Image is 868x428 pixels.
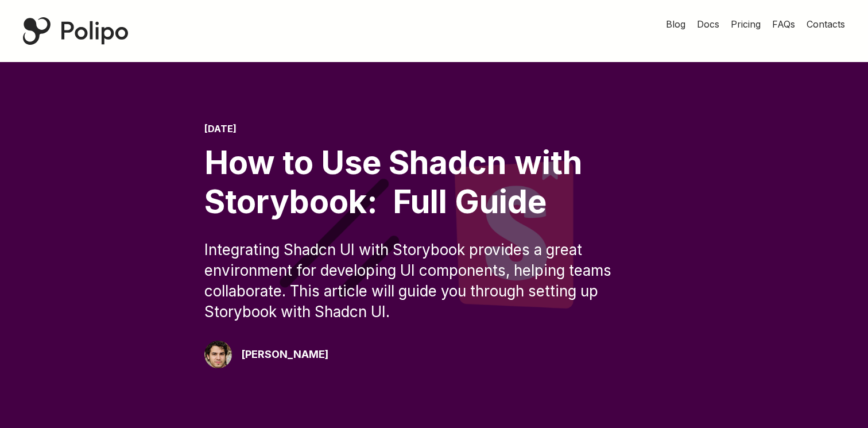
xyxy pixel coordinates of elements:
[666,17,685,31] a: Blog
[731,17,761,31] a: Pricing
[772,17,795,31] a: FAQs
[697,17,719,31] a: Docs
[697,18,719,30] span: Docs
[731,18,761,30] span: Pricing
[807,18,845,30] span: Contacts
[241,346,328,363] div: [PERSON_NAME]
[666,18,685,30] span: Blog
[807,17,845,31] a: Contacts
[204,144,664,221] div: How to Use Shadcn with Storybook: Full Guide
[204,123,237,134] time: [DATE]
[204,341,232,368] img: Giorgio Pari Polipo
[772,18,795,30] span: FAQs
[204,240,664,322] div: Integrating Shadcn UI with Storybook provides a great environment for developing UI components, h...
